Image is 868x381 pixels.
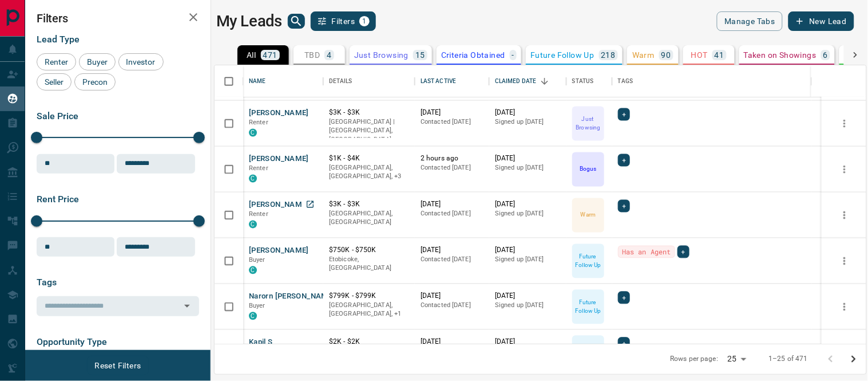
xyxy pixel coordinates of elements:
[618,292,630,304] div: +
[495,246,561,256] p: [DATE]
[249,257,265,264] span: Buyer
[618,200,630,213] div: +
[329,118,409,145] p: [GEOGRAPHIC_DATA] | [GEOGRAPHIC_DATA], [GEOGRAPHIC_DATA]
[495,301,561,311] p: Signed up [DATE]
[249,211,268,218] span: Renter
[249,246,309,257] button: [PERSON_NAME]
[622,201,626,212] span: +
[304,51,320,59] p: TBD
[329,246,409,256] p: $750K - $750K
[37,34,80,45] span: Lead Type
[329,337,409,347] p: $2K - $2K
[243,65,323,97] div: Name
[573,115,603,132] p: Just Browsing
[495,118,561,127] p: Signed up [DATE]
[566,65,612,97] div: Status
[421,301,483,311] p: Contacted [DATE]
[421,210,483,219] p: Contacted [DATE]
[37,336,107,347] span: Opportunity Type
[512,51,514,59] p: -
[122,57,160,66] span: Investor
[329,164,409,182] p: York Crosstown, West End, Toronto
[83,57,112,66] span: Buyer
[677,246,689,258] div: +
[441,51,505,59] p: Criteria Obtained
[612,65,812,97] div: Tags
[618,337,630,350] div: +
[618,154,630,167] div: +
[836,298,853,316] button: more
[421,200,483,210] p: [DATE]
[249,65,266,97] div: Name
[249,165,268,172] span: Renter
[744,51,817,59] p: Taken on Showings
[303,197,318,212] a: Open in New Tab
[249,108,309,119] button: [PERSON_NAME]
[87,356,148,375] button: Reset Filters
[823,51,828,59] p: 6
[249,292,335,303] button: Narorn [PERSON_NAME]
[622,246,671,258] span: Has an Agent
[495,108,561,118] p: [DATE]
[249,266,257,274] div: condos.ca
[581,211,596,219] p: Warm
[118,53,164,70] div: Investor
[249,312,257,320] div: condos.ca
[354,51,409,59] p: Just Browsing
[216,12,282,30] h1: My Leads
[263,51,278,59] p: 471
[37,53,76,70] div: Renter
[421,256,483,265] p: Contacted [DATE]
[622,109,626,120] span: +
[421,108,483,118] p: [DATE]
[249,119,268,127] span: Renter
[788,11,854,31] button: New Lead
[836,253,853,270] button: more
[495,200,561,210] p: [DATE]
[329,200,409,210] p: $3K - $3K
[421,65,456,97] div: Last Active
[537,73,553,89] button: Sort
[329,256,409,273] p: Etobicoke, [GEOGRAPHIC_DATA]
[329,301,409,319] p: Toronto
[329,108,409,118] p: $3K - $3K
[311,11,376,31] button: Filters1
[415,65,489,97] div: Last Active
[421,118,483,127] p: Contacted [DATE]
[572,65,594,97] div: Status
[717,11,782,31] button: Manage Tabs
[360,17,368,25] span: 1
[249,221,257,229] div: condos.ca
[329,154,409,164] p: $1K - $4K
[249,175,257,183] div: condos.ca
[179,298,195,314] button: Open
[323,65,415,97] div: Details
[530,51,594,59] p: Future Follow Up
[249,303,265,310] span: Buyer
[249,337,273,348] button: Kapil S
[622,338,626,349] span: +
[573,253,603,270] p: Future Follow Up
[495,292,561,301] p: [DATE]
[288,14,305,29] button: search button
[249,129,257,137] div: condos.ca
[37,194,79,205] span: Rent Price
[836,207,853,224] button: more
[37,73,72,91] div: Seller
[421,246,483,256] p: [DATE]
[37,11,199,25] h2: Filters
[327,51,331,59] p: 4
[601,51,616,59] p: 218
[329,210,409,227] p: [GEOGRAPHIC_DATA], [GEOGRAPHIC_DATA]
[691,51,708,59] p: HOT
[249,200,309,211] button: [PERSON_NAME]
[715,51,724,59] p: 41
[671,354,719,364] p: Rows per page:
[495,65,537,97] div: Claimed Date
[415,51,425,59] p: 15
[769,354,808,364] p: 1–25 of 471
[329,65,352,97] div: Details
[489,65,566,97] div: Claimed Date
[495,256,561,265] p: Signed up [DATE]
[661,51,671,59] p: 90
